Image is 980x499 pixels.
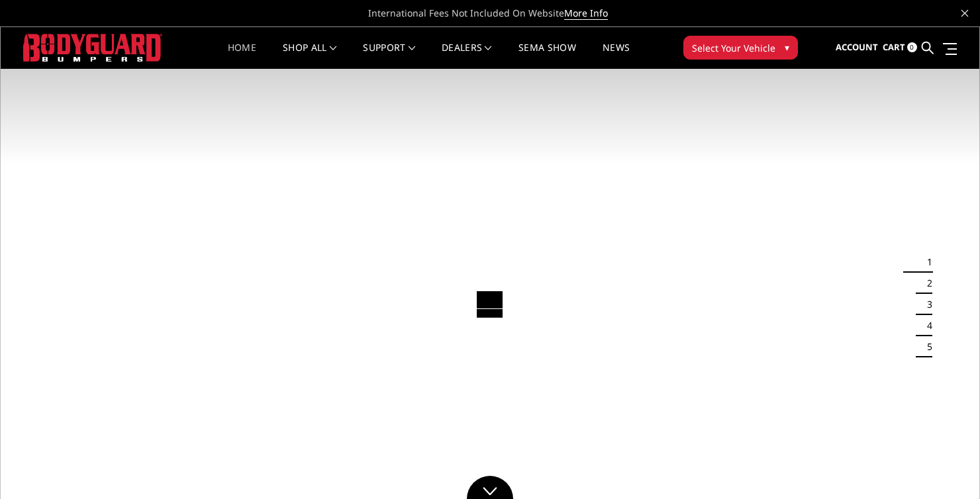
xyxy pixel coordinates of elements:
button: 3 of 5 [919,294,932,315]
button: 1 of 5 [919,251,932,273]
img: BODYGUARD BUMPERS [23,34,162,61]
button: 5 of 5 [919,336,932,357]
a: News [603,43,630,69]
a: Dealers [442,43,492,69]
a: Home [228,43,256,69]
span: 0 [907,42,917,52]
a: More Info [564,7,608,20]
span: Select Your Vehicle [692,41,775,55]
a: Cart 0 [883,30,917,66]
button: 2 of 5 [919,273,932,294]
a: shop all [283,43,336,69]
span: Cart [883,41,905,53]
span: Account [836,41,878,53]
span: ▾ [785,40,789,54]
a: Account [836,30,878,66]
button: 4 of 5 [919,315,932,336]
a: SEMA Show [518,43,576,69]
a: Support [363,43,415,69]
button: Select Your Vehicle [683,36,798,60]
a: Click to Down [467,476,513,499]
